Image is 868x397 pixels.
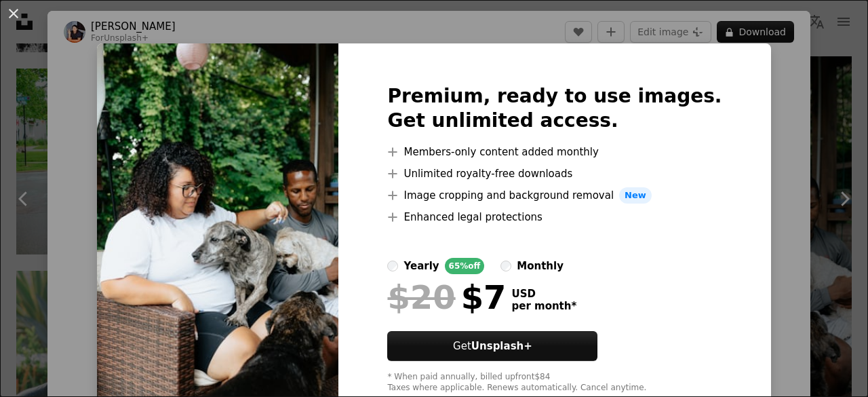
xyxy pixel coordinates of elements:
[500,261,511,271] input: monthly
[517,258,564,274] div: monthly
[387,187,722,204] li: Image cropping and background removal
[387,209,722,225] li: Enhanced legal protections
[387,84,722,133] h2: Premium, ready to use images. Get unlimited access.
[403,258,439,274] div: yearly
[511,288,576,300] span: USD
[387,261,398,271] input: yearly65%off
[387,331,597,361] button: GetUnsplash+
[387,144,722,160] li: Members-only content added monthly
[387,372,722,394] div: * When paid annually, billed upfront $84 Taxes where applicable. Renews automatically. Cancel any...
[387,166,722,182] li: Unlimited royalty-free downloads
[445,258,485,274] div: 65% off
[387,280,455,315] span: $20
[471,340,532,352] strong: Unsplash+
[619,187,652,204] span: New
[511,300,576,312] span: per month *
[387,280,506,315] div: $7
